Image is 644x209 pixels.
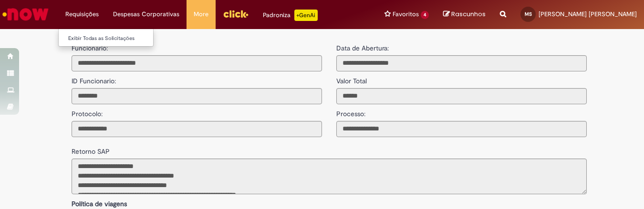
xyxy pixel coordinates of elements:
label: Valor Total [336,71,367,86]
img: click_logo_yellow_360x200.png [223,7,249,21]
label: Processo: [336,104,365,119]
label: Retorno SAP [72,142,110,156]
ul: Requisições [58,29,154,47]
a: Exibir Todas as Solicitações [59,33,164,44]
b: Política de viagens [72,199,127,208]
span: 4 [421,11,429,19]
label: Data de Abertura: [336,43,389,53]
span: Requisições [65,10,99,19]
label: Funcionario: [72,43,108,53]
span: Favoritos [393,10,419,19]
a: Rascunhos [443,10,486,19]
div: Padroniza [263,10,318,21]
img: ServiceNow [1,5,50,24]
span: [PERSON_NAME] [PERSON_NAME] [539,10,637,18]
label: Protocolo: [72,104,103,119]
span: Rascunhos [451,10,486,19]
p: +GenAi [294,10,318,21]
span: Despesas Corporativas [113,10,179,19]
span: MS [525,11,532,17]
label: ID Funcionario: [72,71,116,86]
span: More [194,10,208,19]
